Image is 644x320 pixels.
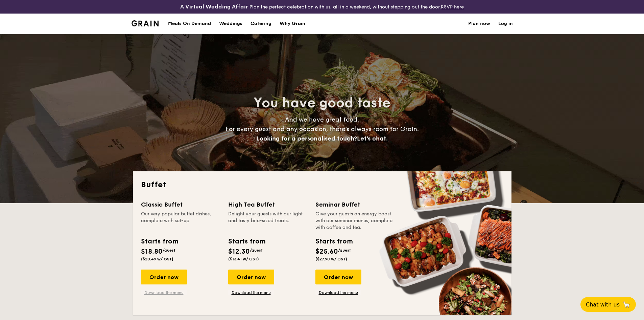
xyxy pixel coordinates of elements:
button: Chat with us🦙 [580,297,636,312]
div: Weddings [219,14,242,34]
span: $12.30 [228,248,250,256]
span: ($20.49 w/ GST) [141,257,173,261]
span: ($27.90 w/ GST) [315,257,347,261]
div: Classic Buffet [141,200,220,209]
span: You have good taste [254,95,390,111]
span: And we have great food. For every guest and any occasion, there’s always room for Grain. [225,116,419,142]
a: Catering [246,14,276,34]
div: Our very popular buffet dishes, complete with set-up. [141,211,220,231]
span: ($13.41 w/ GST) [228,257,259,261]
div: Seminar Buffet [315,200,395,209]
h4: A Virtual Wedding Affair [180,3,248,11]
span: Let's chat. [357,135,388,142]
div: Starts from [315,236,352,247]
img: Grain [132,20,159,26]
span: $18.80 [141,248,163,256]
div: Starts from [141,236,178,247]
div: Order now [228,270,274,284]
a: RSVP here [441,4,464,10]
div: Delight your guests with our light and tasty bite-sized treats. [228,211,307,231]
div: Meals On Demand [168,14,211,34]
a: Log in [498,14,513,34]
span: /guest [338,248,351,253]
span: $25.60 [315,248,338,256]
span: Looking for a personalised touch? [256,135,357,142]
h1: Catering [251,14,271,34]
a: Logotype [132,20,159,26]
div: Why Grain [280,14,305,34]
a: Meals On Demand [164,14,215,34]
a: Why Grain [276,14,309,34]
div: Order now [141,270,187,284]
span: /guest [163,248,175,253]
div: High Tea Buffet [228,200,307,209]
h2: Buffet [141,179,503,190]
div: Give your guests an energy boost with our seminar menus, complete with coffee and tea. [315,211,395,231]
span: /guest [250,248,263,253]
a: Plan now [468,14,490,34]
span: 🦙 [622,301,630,308]
a: Download the menu [228,290,274,295]
div: Plan the perfect celebration with us, all in a weekend, without stepping out the door. [127,3,517,11]
a: Download the menu [141,290,187,295]
div: Starts from [228,236,265,247]
span: Chat with us [586,301,620,308]
div: Order now [315,270,361,284]
a: Weddings [215,14,246,34]
a: Download the menu [315,290,361,295]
